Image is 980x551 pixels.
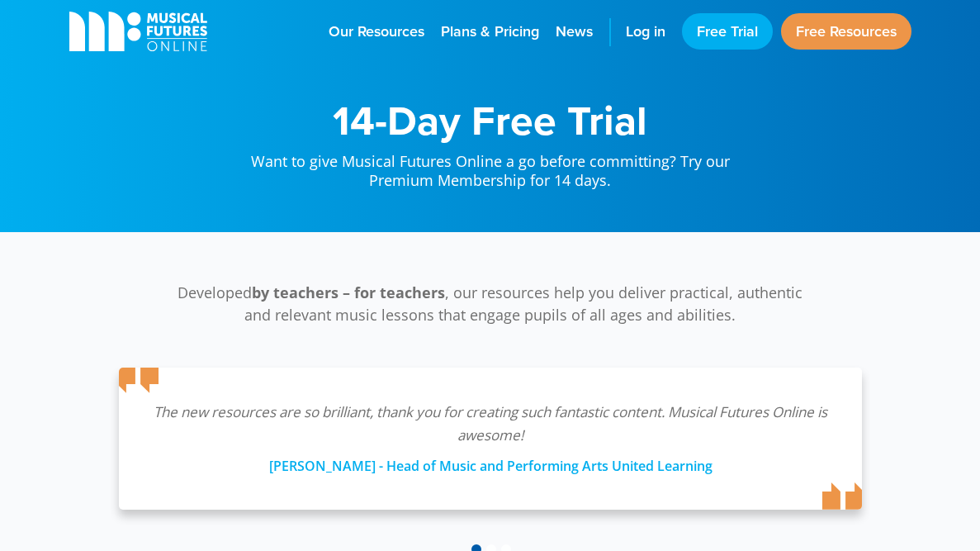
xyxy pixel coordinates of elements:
a: Free Resources [781,13,911,50]
a: Free Trial [682,13,773,50]
h1: 14-Day Free Trial [234,99,746,140]
p: The new resources are so brilliant, thank you for creating such fantastic content. Musical Future... [152,401,829,447]
p: Want to give Musical Futures Online a go before committing? Try our Premium Membership for 14 days. [234,140,746,191]
span: Log in [626,21,665,43]
strong: by teachers – for teachers [252,283,445,302]
span: Our Resources [329,21,424,43]
span: News [556,21,593,43]
span: Plans & Pricing [441,21,539,43]
p: Developed , our resources help you deliver practical, authentic and relevant music lessons that e... [168,282,812,326]
div: [PERSON_NAME] - Head of Music and Performing Arts United Learning [152,447,829,477]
